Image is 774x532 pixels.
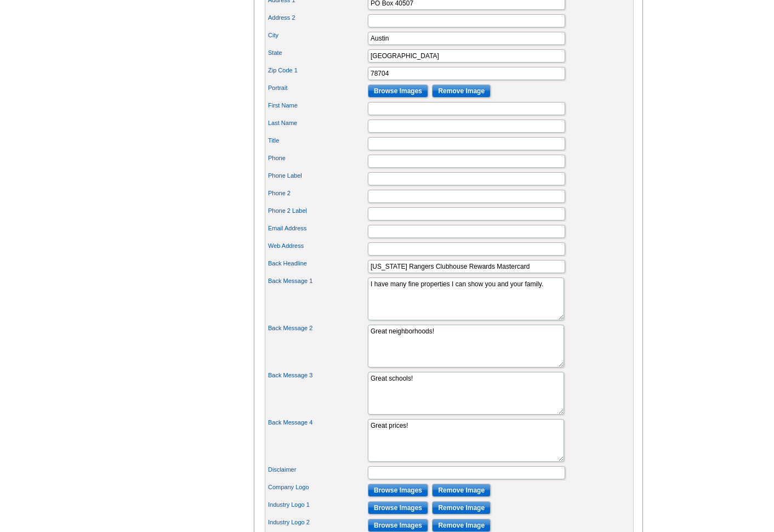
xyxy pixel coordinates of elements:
label: Disclaimer [268,465,367,474]
label: Web Address [268,241,367,251]
input: Browse Images [368,84,428,98]
label: City [268,31,367,40]
label: Back Message 1 [268,276,367,286]
label: Back Headline [268,259,367,268]
textarea: Great neighborhoods! [368,325,564,367]
input: Browse Images [368,519,428,532]
textarea: Great prices! [368,419,564,462]
label: Back Message 4 [268,418,367,427]
textarea: I have many fine properties I can show you and your family. [368,278,564,320]
label: Portrait [268,83,367,93]
label: Phone Label [268,171,367,180]
input: Browse Images [368,484,428,497]
input: Remove Image [432,501,491,514]
label: Phone 2 [268,189,367,198]
label: First Name [268,101,367,110]
label: State [268,48,367,58]
label: Zip Code 1 [268,66,367,75]
input: Remove Image [432,84,491,98]
input: Remove Image [432,484,491,497]
label: Company Logo [268,483,367,492]
iframe: LiveChat chat widget [555,277,774,532]
label: Industry Logo 2 [268,518,367,527]
label: Phone [268,154,367,163]
label: Back Message 2 [268,324,367,333]
label: Industry Logo 1 [268,500,367,510]
label: Email Address [268,224,367,233]
input: Remove Image [432,519,491,532]
label: Back Message 3 [268,371,367,380]
label: Last Name [268,118,367,128]
textarea: Great schools! [368,372,564,415]
label: Address 2 [268,13,367,22]
label: Title [268,136,367,145]
input: Browse Images [368,501,428,514]
label: Phone 2 Label [268,206,367,216]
